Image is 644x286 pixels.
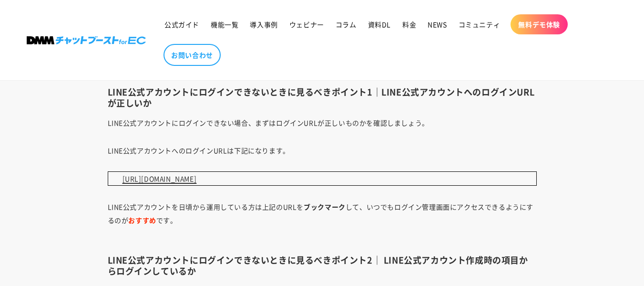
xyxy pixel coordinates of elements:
[336,20,357,29] span: コラム
[518,20,560,29] span: 無料デモ体験
[211,20,238,29] span: 機能一覧
[164,44,221,66] a: お問い合わせ
[128,215,156,225] strong: おすすめ
[108,254,537,277] h3: LINE公式アカウントにログインできないときに見るべきポイント2｜ LINE公式アカウント作成時の項目からログインしているか
[108,116,537,129] p: LINE公式アカウントにログインできない場合、まずはログインURLが正しいものかを確認しましょう。
[205,14,244,34] a: 機能一覧
[368,20,391,29] span: 資料DL
[250,20,277,29] span: 導入事例
[422,14,452,34] a: NEWS
[244,14,283,34] a: 導入事例
[511,14,568,34] a: 無料デモ体験
[397,14,422,34] a: 料金
[304,202,346,212] strong: ブックマーク
[108,144,537,157] p: LINE公式アカウントへのログインURLは下記になります。
[459,20,501,29] span: コミュニティ
[362,14,397,34] a: 資料DL
[284,14,330,34] a: ウェビナー
[27,36,146,44] img: 株式会社DMM Boost
[164,20,199,29] span: 公式ガイド
[330,14,362,34] a: コラム
[108,86,537,109] h3: LINE公式アカウントにログインできないときに見るべきポイント1｜LINE公式アカウントへのログインURLが正しいか
[171,51,213,59] span: お問い合わせ
[453,14,506,34] a: コミュニティ
[289,20,324,29] span: ウェビナー
[108,200,537,240] p: LINE公式アカウントを日頃から運用している方は上記のURLを して、いつでもログイン管理画面にアクセスできるようにするのが です。
[123,174,197,183] a: [URL][DOMAIN_NAME]
[428,20,447,29] span: NEWS
[402,20,416,29] span: 料金
[159,14,205,34] a: 公式ガイド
